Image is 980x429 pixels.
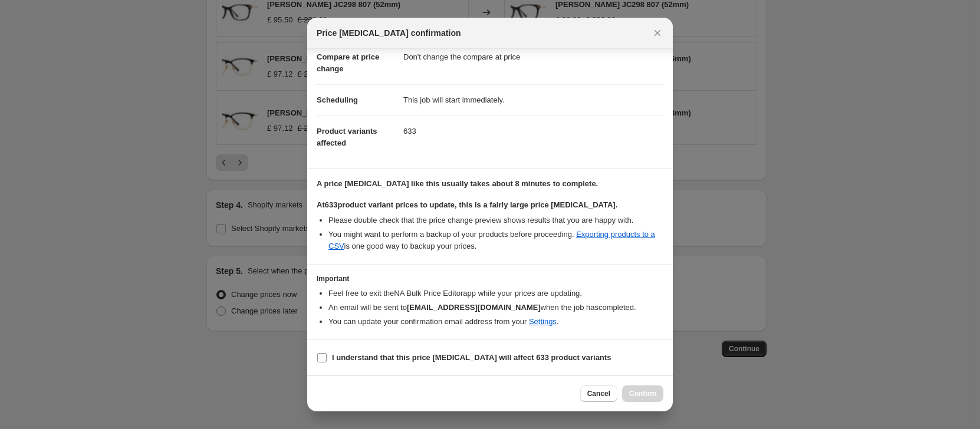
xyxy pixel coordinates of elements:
[328,214,663,226] li: Please double check that the price change preview shows results that you are happy with.
[328,288,663,299] li: Feel free to exit the NA Bulk Price Editor app while your prices are updating.
[328,229,663,252] li: You might want to perform a backup of your products before proceeding. is one good way to backup ...
[317,52,379,73] span: Compare at price change
[407,303,541,312] b: [EMAIL_ADDRESS][DOMAIN_NAME]
[649,25,666,41] button: Close
[580,385,617,402] button: Cancel
[403,115,663,147] dd: 633
[317,95,358,104] span: Scheduling
[332,353,611,362] b: I understand that this price [MEDICAL_DATA] will affect 633 product variants
[317,127,377,147] span: Product variants affected
[529,317,557,326] a: Settings
[317,179,598,188] b: A price [MEDICAL_DATA] like this usually takes about 8 minutes to complete.
[403,41,663,72] dd: Don't change the compare at price
[317,27,461,39] span: Price [MEDICAL_DATA] confirmation
[328,302,663,313] li: An email will be sent to when the job has completed .
[328,316,663,328] li: You can update your confirmation email address from your .
[328,230,655,250] a: Exporting products to a CSV
[317,200,617,209] b: At 633 product variant prices to update, this is a fairly large price [MEDICAL_DATA].
[317,274,663,283] h3: Important
[587,389,610,398] span: Cancel
[403,84,663,115] dd: This job will start immediately.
